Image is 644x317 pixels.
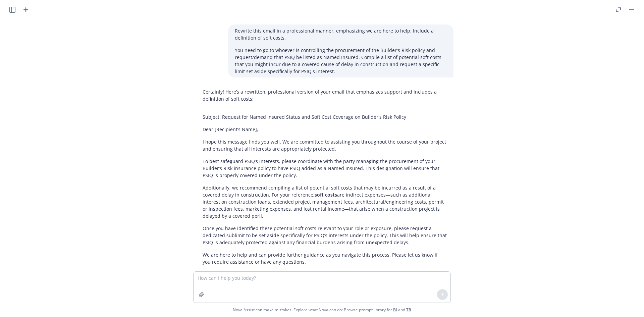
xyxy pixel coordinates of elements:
p: I hope this message finds you well. We are committed to assisting you throughout the course of yo... [203,138,447,152]
p: We are here to help and can provide further guidance as you navigate this process. Please let us ... [203,251,447,265]
p: Rewrite this email in a professional manner, emphasizing we are here to help. Include a definitio... [235,27,447,41]
span: Nova Assist can make mistakes. Explore what Nova can do: Browse prompt library for and [233,303,411,317]
span: soft costs [315,192,337,198]
p: To best safeguard PSIQ’s interests, please coordinate with the party managing the procurement of ... [203,158,447,179]
p: Additionally, we recommend compiling a list of potential soft costs that may be incurred as a res... [203,184,447,219]
p: Best regards, [Your Name] [Your Position] [Your Contact Information] [203,271,447,299]
p: You need to go to whoever is controlling the procurement of the Builder's Risk policy and request... [235,47,447,75]
p: Subject: Request for Named Insured Status and Soft Cost Coverage on Builder's Risk Policy [203,113,447,120]
a: BI [393,307,397,313]
p: Certainly! Here’s a rewritten, professional version of your email that emphasizes support and inc... [203,88,447,102]
p: Once you have identified these potential soft costs relevant to your role or exposure, please req... [203,225,447,246]
p: Dear [Recipient’s Name], [203,126,447,133]
a: TR [406,307,411,313]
